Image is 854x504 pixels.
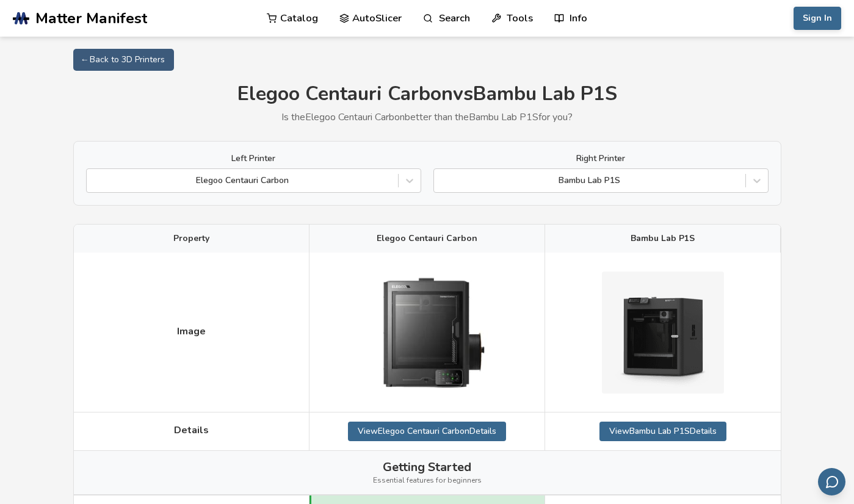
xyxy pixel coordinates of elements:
[373,477,482,485] span: Essential features for beginners
[794,7,841,30] button: Sign In
[348,422,506,441] a: ViewElegoo Centauri CarbonDetails
[366,262,488,402] img: Elegoo Centauri Carbon
[177,326,206,337] span: Image
[377,234,477,243] span: Elegoo Centauri Carbon
[73,112,781,123] p: Is the Elegoo Centauri Carbon better than the Bambu Lab P1S for you?
[35,10,147,27] span: Matter Manifest
[433,154,769,164] label: Right Printer
[73,83,781,106] h1: Elegoo Centauri Carbon vs Bambu Lab P1S
[383,460,471,474] span: Getting Started
[86,154,421,164] label: Left Printer
[173,234,209,243] span: Property
[818,468,845,495] button: Send feedback via email
[602,272,724,394] img: Bambu Lab P1S
[73,49,174,71] a: ← Back to 3D Printers
[631,234,695,243] span: Bambu Lab P1S
[440,176,443,185] input: Bambu Lab P1S
[174,425,209,436] span: Details
[599,422,726,441] a: ViewBambu Lab P1SDetails
[93,176,95,185] input: Elegoo Centauri Carbon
